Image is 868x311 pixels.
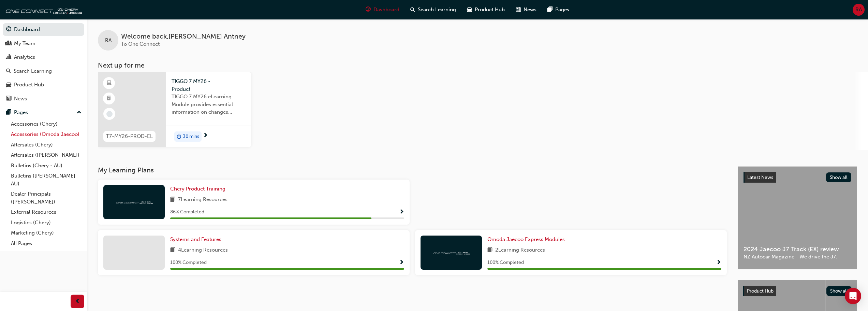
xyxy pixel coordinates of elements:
[366,5,371,14] span: guage-icon
[14,53,35,61] div: Analytics
[172,77,246,93] span: TIGGO 7 MY26 - Product
[487,236,568,243] a: Omoda Jaecoo Express Modules
[418,6,456,14] span: Search Learning
[203,133,208,139] span: next-icon
[6,96,11,102] span: news-icon
[747,288,774,294] span: Product Hub
[3,79,84,91] a: Product Hub
[547,5,553,14] span: pages-icon
[106,132,153,140] span: T7-MY26-PROD-EL
[467,5,472,14] span: car-icon
[542,3,575,17] a: pages-iconPages
[510,3,542,17] a: news-iconNews
[172,93,246,116] span: TIGGO 7 MY26 eLearning Module provides essential information on changes introduced with the new M...
[8,189,84,207] a: Dealer Principals ([PERSON_NAME])
[738,166,857,269] a: Latest NewsShow all2024 Jaecoo J7 Track (EX) reviewNZ Autocar Magazine - We drive the J7.
[8,228,84,238] a: Marketing (Chery)
[399,258,404,267] button: Show Progress
[6,68,11,74] span: search-icon
[115,199,153,205] img: oneconnect
[98,166,727,174] h3: My Learning Plans
[8,238,84,249] a: All Pages
[8,171,84,189] a: Bulletins ([PERSON_NAME] - AU)
[475,6,505,14] span: Product Hub
[432,249,470,256] img: oneconnect
[170,185,228,193] a: Chery Product Training
[170,236,224,243] a: Systems and Features
[3,23,84,36] a: Dashboard
[8,160,84,171] a: Bulletins (Chery - AU)
[170,246,175,255] span: book-icon
[14,81,44,89] div: Product Hub
[105,37,112,44] span: RA
[3,3,82,16] img: oneconnect
[743,286,852,297] a: Product HubShow all
[6,110,11,116] span: pages-icon
[3,22,84,106] button: DashboardMy TeamAnalyticsSearch LearningProduct HubNews
[170,196,175,204] span: book-icon
[177,132,181,141] span: duration-icon
[826,172,852,182] button: Show all
[373,6,399,14] span: Dashboard
[399,209,404,215] span: Show Progress
[6,54,11,60] span: chart-icon
[399,260,404,266] span: Show Progress
[3,51,84,63] a: Analytics
[8,207,84,217] a: External Resources
[87,61,868,69] h3: Next up for me
[77,108,82,117] span: up-icon
[178,196,227,204] span: 7 Learning Resources
[524,6,536,14] span: News
[14,109,28,116] div: Pages
[516,5,521,14] span: news-icon
[487,259,524,267] span: 100 % Completed
[14,40,35,47] div: My Team
[14,95,27,103] div: News
[121,33,246,41] span: Welcome back , [PERSON_NAME] Antney
[107,79,112,88] span: learningResourceType_ELEARNING-icon
[170,259,207,267] span: 100 % Completed
[170,208,204,216] span: 86 % Completed
[360,3,405,17] a: guage-iconDashboard
[461,3,510,17] a: car-iconProduct Hub
[107,94,112,103] span: booktick-icon
[744,172,851,183] a: Latest NewsShow all
[3,65,84,77] a: Search Learning
[399,208,404,216] button: Show Progress
[747,174,773,180] span: Latest News
[8,150,84,160] a: Aftersales ([PERSON_NAME])
[3,106,84,119] button: Pages
[487,246,492,255] span: book-icon
[716,260,721,266] span: Show Progress
[98,72,251,147] a: T7-MY26-PROD-ELTIGGO 7 MY26 - ProductTIGGO 7 MY26 eLearning Module provides essential information...
[744,253,851,261] span: NZ Autocar Magazine - We drive the J7.
[555,6,569,14] span: Pages
[716,258,721,267] button: Show Progress
[855,6,862,14] span: RA
[6,41,11,47] span: people-icon
[8,140,84,150] a: Aftersales (Chery)
[3,37,84,50] a: My Team
[183,133,199,141] span: 30 mins
[8,129,84,140] a: Accessories (Omoda Jaecoo)
[487,236,565,242] span: Omoda Jaecoo Express Modules
[405,3,461,17] a: search-iconSearch Learning
[121,41,160,47] span: To One Connect
[178,246,228,255] span: 4 Learning Resources
[853,4,865,16] button: RA
[170,236,221,242] span: Systems and Features
[826,286,852,296] button: Show all
[75,297,80,306] span: prev-icon
[410,5,415,14] span: search-icon
[14,67,52,75] div: Search Learning
[106,111,113,117] span: learningRecordVerb_NONE-icon
[6,82,11,88] span: car-icon
[845,288,861,304] div: Open Intercom Messenger
[6,27,11,33] span: guage-icon
[170,186,225,192] span: Chery Product Training
[8,217,84,228] a: Logistics (Chery)
[8,119,84,129] a: Accessories (Chery)
[3,93,84,105] a: News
